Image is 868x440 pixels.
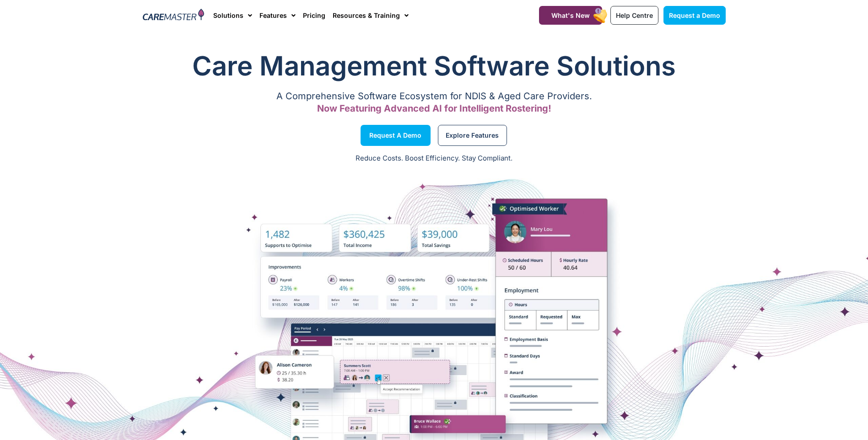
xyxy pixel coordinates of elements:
span: Help Centre [616,11,653,19]
a: Request a Demo [663,6,726,25]
img: CareMaster Logo [143,9,205,22]
a: What's New [539,6,602,25]
h1: Care Management Software Solutions [143,48,726,84]
p: Reduce Costs. Boost Efficiency. Stay Compliant. [5,153,863,164]
span: Request a Demo [669,11,720,19]
span: Request a Demo [369,133,421,138]
span: Now Featuring Advanced AI for Intelligent Rostering! [317,103,551,114]
a: Explore Features [438,125,507,146]
span: What's New [551,11,590,19]
span: Explore Features [446,133,499,138]
a: Help Centre [610,6,658,25]
a: Request a Demo [361,125,431,146]
p: A Comprehensive Software Ecosystem for NDIS & Aged Care Providers. [143,93,726,99]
